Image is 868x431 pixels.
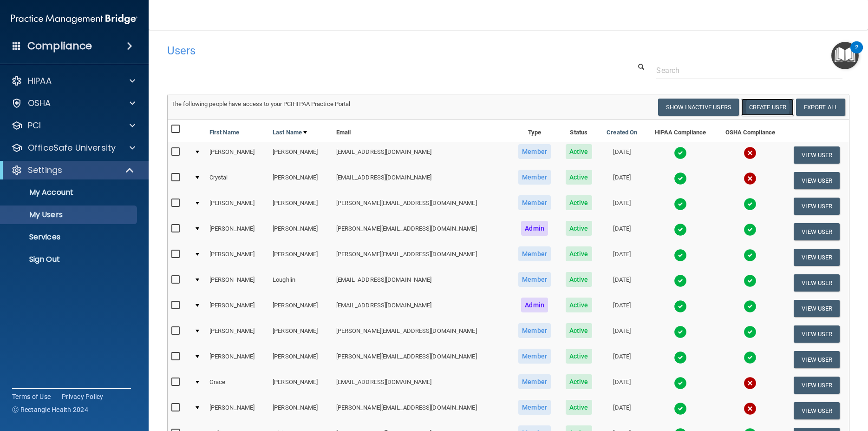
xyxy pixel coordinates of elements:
td: [PERSON_NAME] [269,142,332,168]
img: PMB logo [11,10,137,28]
img: cross.ca9f0e7f.svg [744,172,757,185]
td: [PERSON_NAME] [206,142,269,168]
a: Export All [796,99,845,116]
span: Active [566,400,592,415]
button: View User [794,351,840,368]
td: [DATE] [599,168,645,193]
a: OfficeSafe University [11,142,135,153]
a: Settings [11,165,135,176]
img: tick.e7d51cea.svg [674,274,687,287]
td: [EMAIL_ADDRESS][DOMAIN_NAME] [333,372,511,398]
img: tick.e7d51cea.svg [744,351,757,364]
a: Privacy Policy [62,392,104,401]
span: Active [566,195,592,210]
span: Active [566,349,592,364]
td: [PERSON_NAME][EMAIL_ADDRESS][DOMAIN_NAME] [333,398,511,424]
a: HIPAA [11,75,135,86]
h4: Compliance [27,40,92,53]
td: [DATE] [599,321,645,347]
td: Loughlin [269,270,332,296]
span: Active [566,221,592,236]
td: [DATE] [599,296,645,321]
button: View User [794,172,840,189]
button: View User [794,249,840,266]
span: Member [518,323,551,338]
img: tick.e7d51cea.svg [674,146,687,159]
img: cross.ca9f0e7f.svg [744,146,757,159]
p: OfficeSafe University [28,142,116,153]
span: Member [518,374,551,389]
p: Sign Out [6,255,133,264]
span: Active [566,170,592,185]
img: tick.e7d51cea.svg [744,249,757,262]
span: Active [566,298,592,312]
td: [DATE] [599,372,645,398]
button: View User [794,300,840,317]
button: View User [794,402,840,419]
button: View User [794,274,840,292]
td: [PERSON_NAME] [206,193,269,219]
span: Member [518,272,551,287]
span: The following people have access to your PCIHIPAA Practice Portal [171,100,351,107]
span: Member [518,170,551,185]
div: 2 [855,47,858,60]
span: Active [566,144,592,159]
td: [PERSON_NAME] [206,398,269,424]
img: tick.e7d51cea.svg [674,402,687,415]
h4: Users [167,45,559,57]
img: tick.e7d51cea.svg [674,223,687,236]
span: Ⓒ Rectangle Health 2024 [12,405,88,414]
span: Member [518,400,551,415]
span: Active [566,323,592,338]
button: Create User [741,99,794,116]
span: Admin [521,298,548,312]
td: [DATE] [599,142,645,168]
button: Show Inactive Users [658,99,739,116]
td: [PERSON_NAME] [206,347,269,372]
p: PCI [28,120,41,131]
p: Settings [28,165,62,176]
img: tick.e7d51cea.svg [744,223,757,236]
th: Status [559,120,599,142]
a: Terms of Use [12,392,51,401]
td: [PERSON_NAME] [206,219,269,245]
img: tick.e7d51cea.svg [674,351,687,364]
span: Member [518,144,551,159]
td: [PERSON_NAME] [269,296,332,321]
img: tick.e7d51cea.svg [674,300,687,313]
th: Email [333,120,511,142]
img: tick.e7d51cea.svg [674,325,687,338]
td: [PERSON_NAME] [269,168,332,193]
td: [DATE] [599,347,645,372]
td: [PERSON_NAME] [269,321,332,347]
td: [PERSON_NAME] [269,193,332,219]
td: [EMAIL_ADDRESS][DOMAIN_NAME] [333,142,511,168]
img: tick.e7d51cea.svg [674,172,687,185]
a: OSHA [11,98,135,109]
img: tick.e7d51cea.svg [674,377,687,390]
p: My Users [6,210,133,219]
img: tick.e7d51cea.svg [674,249,687,262]
td: [EMAIL_ADDRESS][DOMAIN_NAME] [333,270,511,296]
td: [PERSON_NAME] [269,219,332,245]
span: Member [518,349,551,364]
td: [PERSON_NAME] [206,296,269,321]
a: PCI [11,120,135,131]
td: [PERSON_NAME][EMAIL_ADDRESS][DOMAIN_NAME] [333,193,511,219]
td: [PERSON_NAME][EMAIL_ADDRESS][DOMAIN_NAME] [333,321,511,347]
td: [DATE] [599,270,645,296]
img: tick.e7d51cea.svg [744,274,757,287]
img: tick.e7d51cea.svg [674,198,687,211]
td: [PERSON_NAME] [206,245,269,270]
a: Last Name [273,127,307,138]
td: [PERSON_NAME] [269,372,332,398]
img: cross.ca9f0e7f.svg [744,402,757,415]
p: OSHA [28,98,51,109]
td: [EMAIL_ADDRESS][DOMAIN_NAME] [333,296,511,321]
a: Created On [607,127,637,138]
p: My Account [6,188,133,197]
th: OSHA Compliance [716,120,785,142]
a: First Name [209,127,239,138]
button: View User [794,198,840,215]
th: Type [511,120,559,142]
